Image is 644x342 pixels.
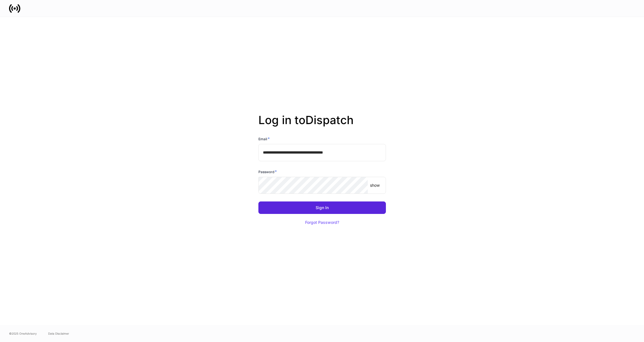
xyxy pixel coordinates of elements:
p: show [370,182,380,188]
button: Sign In [258,201,386,214]
div: Sign In [316,206,329,210]
button: Forgot Password? [298,216,346,229]
h2: Log in to Dispatch [258,113,386,136]
h6: Email [258,136,270,142]
a: Data Disclaimer [48,331,69,336]
div: Forgot Password? [305,220,339,224]
h6: Password [258,169,277,175]
span: © 2025 OneAdvisory [9,331,37,336]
